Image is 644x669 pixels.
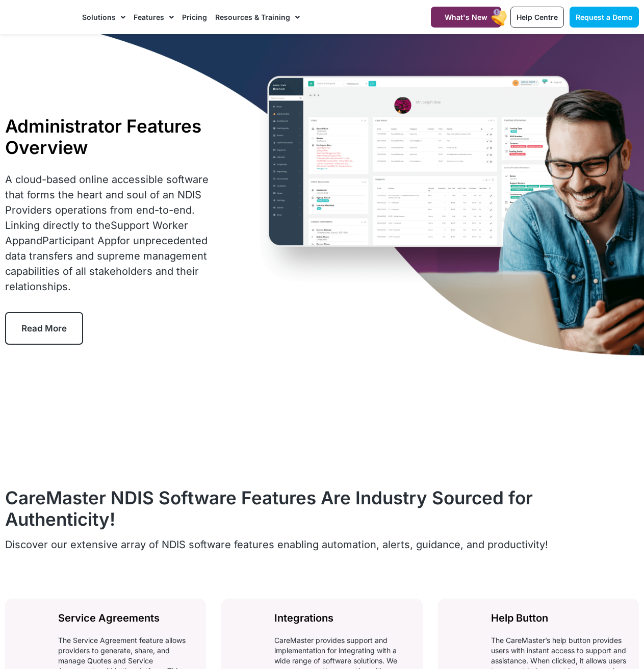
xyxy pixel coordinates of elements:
[451,611,480,642] img: Help Button - CareMaster NDIS Software Administrator feature: immediate help access, issue report...
[5,487,639,530] h2: CareMaster NDIS Software Features Are Industry Sourced for Authenticity!
[5,312,83,345] a: Read More
[491,611,626,625] h2: Help Button
[21,323,67,333] span: Read More
[234,611,264,642] img: CareMaster NDIS CRM ensures seamless work integration with Xero and MYOB, optimising financial ma...
[5,538,548,551] span: Discover our extensive array of NDIS software features enabling automation, alerts, guidance, and...
[58,611,193,625] h2: Service Agreements
[42,235,117,247] a: Participant App
[431,7,501,28] a: What's New
[274,611,409,625] h2: Integrations
[5,173,209,293] span: A cloud-based online accessible software that forms the heart and soul of an NDIS Providers opera...
[445,13,487,21] span: What's New
[510,7,564,28] a: Help Centre
[517,13,558,21] span: Help Centre
[5,115,220,158] h1: Administrator Features Overview
[576,13,633,21] span: Request a Demo
[570,7,639,28] a: Request a Demo
[5,10,72,24] img: CareMaster Logo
